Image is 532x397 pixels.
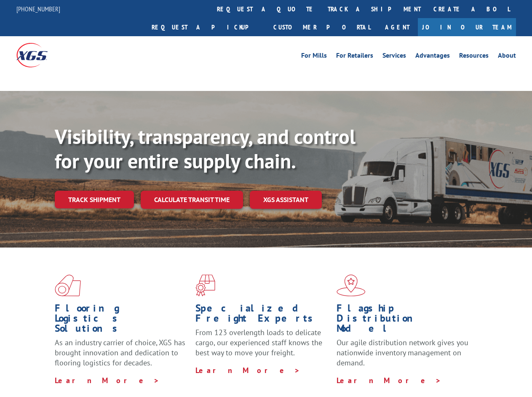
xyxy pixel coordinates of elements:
a: Join Our Team [418,18,516,36]
a: Agent [377,18,418,36]
h1: Flagship Distribution Model [337,303,471,338]
a: Learn More > [195,365,300,375]
a: Learn More > [337,376,441,385]
a: Services [382,52,406,61]
b: Visibility, transparency, and control for your entire supply chain. [55,123,356,174]
a: For Mills [301,52,327,61]
h1: Specialized Freight Experts [195,303,330,328]
a: Resources [459,52,489,61]
a: [PHONE_NUMBER] [16,5,60,13]
a: Advantages [415,52,450,61]
a: About [498,52,516,61]
a: XGS ASSISTANT [250,191,322,209]
span: As an industry carrier of choice, XGS has brought innovation and dedication to flooring logistics... [55,338,185,368]
a: Request a pickup [145,18,267,36]
h1: Flooring Logistics Solutions [55,303,189,338]
span: Our agile distribution network gives you nationwide inventory management on demand. [337,338,468,368]
img: xgs-icon-flagship-distribution-model-red [337,274,366,296]
p: From 123 overlength loads to delicate cargo, our experienced staff knows the best way to move you... [195,328,330,365]
a: Learn More > [55,376,160,385]
a: For Retailers [336,52,373,61]
a: Calculate transit time [141,191,243,209]
a: Track shipment [55,191,134,208]
img: xgs-icon-total-supply-chain-intelligence-red [55,274,81,296]
a: Customer Portal [267,18,377,36]
img: xgs-icon-focused-on-flooring-red [195,274,215,296]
